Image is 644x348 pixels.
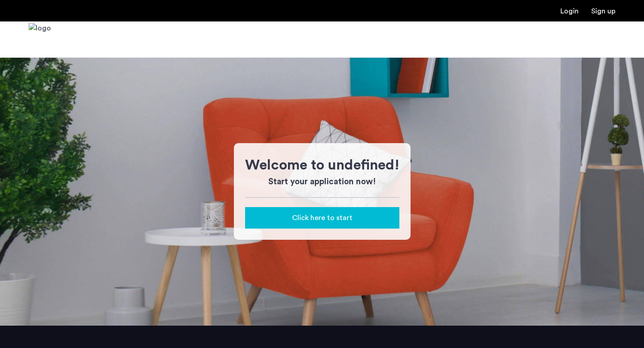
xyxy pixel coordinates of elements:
h1: Welcome to undefined! [245,154,399,176]
h3: Start your application now! [245,176,399,188]
span: Click here to start [292,212,352,223]
button: button [245,207,399,229]
a: Login [560,8,579,15]
img: logo [29,23,51,56]
a: Registration [591,8,615,15]
a: Cazamio Logo [29,23,51,56]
